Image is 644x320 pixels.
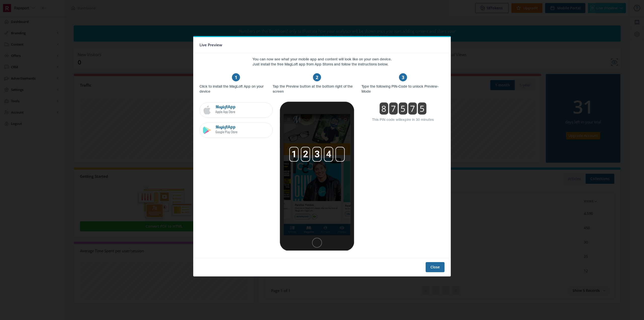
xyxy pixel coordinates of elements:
span: Live Preview [199,41,222,49]
span: 1 [232,73,240,81]
div: 7 [389,102,398,115]
span: 3 [399,73,407,81]
div: 7 [408,102,417,115]
div: Google Play Store [215,129,237,134]
div: 5 [418,102,426,115]
div: App [215,124,237,129]
button: Close [426,262,445,272]
img: google-play.png [201,124,213,136]
span: Magloft [215,104,228,109]
span: Magloft [215,124,228,129]
a: MagloftAppGoogle Play Store [199,123,273,138]
div: App [215,104,235,109]
p: You can now see what your mobile app and content will look like on your own device. Just install ... [253,57,392,67]
div: Apple App Store [215,109,235,114]
a: MagloftAppApple App Store [199,102,273,118]
p: This PIN code will [372,118,434,123]
div: 8 [380,102,388,115]
p: Click to install the MagLoft App on your device [199,84,273,94]
span: 2 [313,73,321,81]
img: apple.png [201,104,213,116]
p: Tap the Preview button at the bottom right of the screen [273,84,361,94]
span: expire in 30 minutes [401,118,434,122]
div: 5 [399,102,407,115]
p: Type the following PIN-Code to unlock Preview-Mode [361,84,445,94]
